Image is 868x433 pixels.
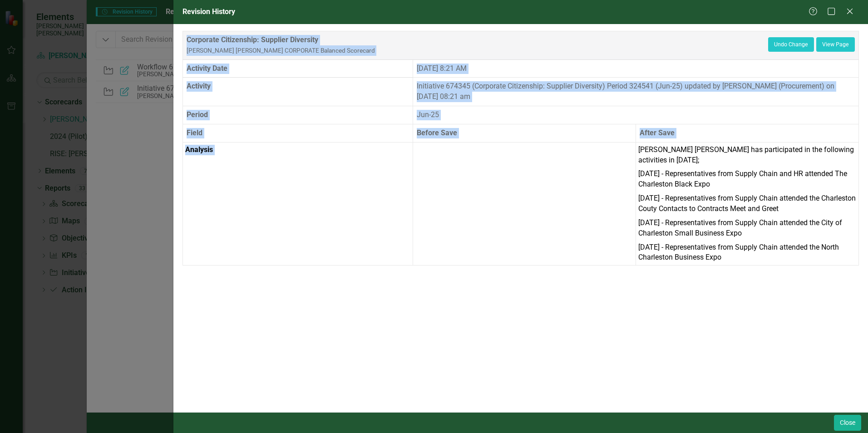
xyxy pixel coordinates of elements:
th: Activity [183,78,413,106]
button: Undo Change [768,37,814,52]
td: Jun-25 [413,106,858,124]
p: [DATE] - Representatives from Supply Chain and HR attended The Charleston Black Expo [638,167,856,192]
p: [DATE] - Representatives from Supply Chain attended the North Charleston Business Expo [638,241,856,263]
small: [PERSON_NAME] [PERSON_NAME] CORPORATE Balanced Scorecard [187,47,375,54]
th: Before Save [413,124,636,142]
th: Field [183,124,413,142]
td: [DATE] 8:21 AM [413,59,858,78]
th: Activity Date [183,59,413,78]
p: [DATE] - Representatives from Supply Chain attended the City of Charleston Small Business Expo [638,216,856,241]
th: Analysis [183,142,413,265]
span: Revision History [182,7,235,16]
a: View Page [816,37,855,52]
button: Close [834,415,861,431]
p: [DATE] - Representatives from Supply Chain attended the Charleston Couty Contacts to Contracts Me... [638,192,856,216]
p: [PERSON_NAME] [PERSON_NAME] has participated in the following activities in [DATE]; [638,145,856,167]
div: Corporate Citizenship: Supplier Diversity [187,35,768,56]
th: After Save [636,124,858,142]
th: Period [183,106,413,124]
td: Initiative 674345 (Corporate Citizenship: Supplier Diversity) Period 324541 (Jun-25) updated by [... [413,78,858,106]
